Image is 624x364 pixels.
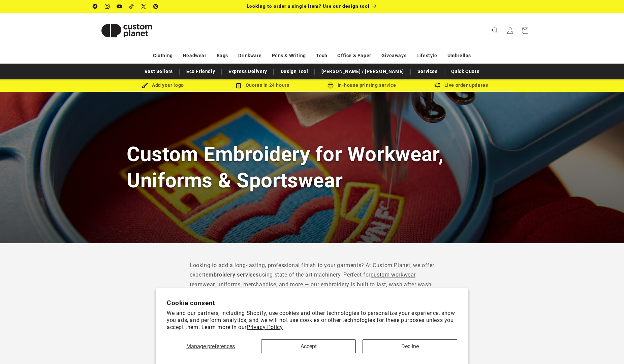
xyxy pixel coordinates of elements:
button: Manage preferences [167,339,254,353]
a: Eco Friendly [183,66,218,77]
p: We and our partners, including Shopify, use cookies and other technologies to personalize your ex... [167,310,457,331]
a: Best Sellers [141,66,176,77]
h2: Cookie consent [167,299,457,307]
button: Decline [363,339,457,353]
a: [PERSON_NAME] / [PERSON_NAME] [318,66,407,77]
a: Bags [217,50,228,62]
a: Drinkware [238,50,261,62]
summary: Search [488,23,503,38]
a: Lifestyle [416,50,437,62]
img: Brush Icon [142,82,148,88]
div: Live order updates [411,81,511,89]
a: Clothing [153,50,173,62]
div: Add your logo [113,81,213,89]
a: Tech [316,50,327,62]
div: Quotes in 24 hours [213,81,312,89]
img: Order Updates Icon [236,82,242,88]
a: Custom Planet [91,13,163,48]
a: Privacy Policy [247,324,283,330]
a: Design Tool [277,66,312,77]
img: In-house printing [327,82,334,88]
a: Office & Paper [337,50,371,62]
img: Order updates [434,82,440,88]
div: In-house printing service [312,81,411,89]
a: Headwear [183,50,207,62]
img: Custom Planet [93,15,160,46]
button: Accept [261,339,356,353]
a: Umbrellas [447,50,471,62]
a: Giveaways [381,50,406,62]
a: custom workwear [371,271,415,278]
span: Manage preferences [186,343,235,350]
p: Looking to add a long-lasting, professional finish to your garments? At Custom Planet, we offer e... [190,261,434,290]
a: Express Delivery [225,66,271,77]
h1: Custom Embroidery for Workwear, Uniforms & Sportswear [127,141,497,193]
span: Looking to order a single item? Use our design tool [247,3,370,9]
a: Pens & Writing [272,50,306,62]
a: Services [414,66,441,77]
strong: embroidery services [206,271,259,278]
a: Quick Quote [448,66,483,77]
